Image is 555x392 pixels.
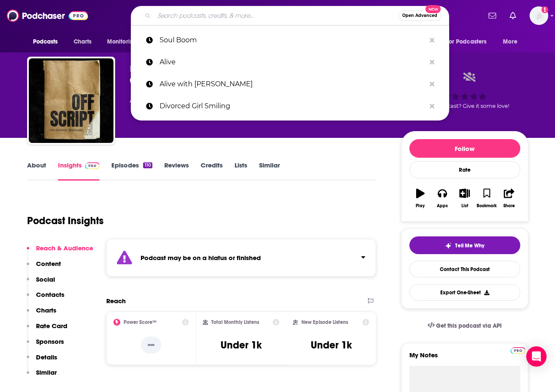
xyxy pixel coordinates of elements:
a: Alive [131,51,449,73]
p: -- [141,337,161,354]
button: Show profile menu [530,6,548,25]
p: Alive with Steve Burns [160,73,425,95]
a: Show notifications dropdown [506,8,519,23]
button: List [453,183,475,214]
p: Similar [36,368,57,376]
div: Open Intercom Messenger [526,346,547,367]
p: Details [36,353,57,361]
button: Social [27,275,55,291]
div: Search podcasts, credits, & more... [131,6,449,25]
a: InsightsPodchaser Pro [58,161,100,181]
button: open menu [497,34,528,50]
div: Bookmark [477,203,497,208]
img: Podchaser - Follow, Share and Rate Podcasts [7,8,88,24]
img: Podchaser Pro [511,347,525,354]
div: List [461,203,468,208]
p: Social [36,275,55,283]
span: More [503,36,517,48]
div: Rate [409,161,520,178]
button: open menu [441,34,499,50]
button: open menu [27,34,69,50]
button: Export One-Sheet [409,284,520,301]
label: My Notes [409,351,520,366]
img: tell me why sparkle [445,242,452,249]
a: Similar [259,161,280,181]
h3: Under 1k [311,339,352,351]
span: Good podcast? Give it some love! [420,103,509,109]
h2: New Episode Listens [301,319,348,325]
a: Alive with [PERSON_NAME] [131,73,449,95]
a: Show notifications dropdown [485,8,500,23]
p: Soul Boom [160,29,425,51]
a: Pro website [511,346,525,354]
div: Play [416,203,425,208]
button: Similar [27,368,57,384]
a: Soul Boom [131,29,449,51]
input: Search podcasts, credits, & more... [154,9,398,22]
button: Open AdvancedNew [398,11,441,21]
span: Tell Me Why [455,242,484,249]
div: Share [503,203,515,208]
a: Charts [68,34,97,50]
span: New [425,5,441,13]
p: Rate Card [36,322,67,330]
button: Follow [409,139,520,158]
span: Podcasts [33,36,58,48]
svg: Add a profile image [541,6,548,13]
a: Divorced Girl Smiling [131,95,449,117]
span: [PERSON_NAME] [130,64,190,72]
a: Credits [201,161,223,181]
span: Charts [74,36,92,48]
a: Get this podcast via API [421,315,509,336]
h2: Reach [106,297,126,305]
button: Details [27,353,57,369]
img: Podchaser Pro [85,162,100,169]
div: A podcast [130,96,328,106]
img: User Profile [530,6,548,25]
p: Content [36,260,61,268]
button: Bookmark [476,183,498,214]
button: Content [27,260,61,275]
a: Reviews [164,161,189,181]
h3: Under 1k [221,339,262,351]
section: Click to expand status details [106,239,376,277]
div: Apps [437,203,448,208]
button: Rate Card [27,322,67,337]
p: Charts [36,306,56,314]
span: Open Advanced [402,14,437,18]
h2: Power Score™ [124,319,157,325]
img: Off Script with Jamaal Bernard [29,58,113,143]
button: open menu [101,34,148,50]
span: Monitoring [107,36,137,48]
a: Episodes110 [111,161,152,181]
button: Play [409,183,431,214]
strong: Podcast may be on a hiatus or finished [141,254,261,262]
button: Reach & Audience [27,244,93,260]
button: tell me why sparkleTell Me Why [409,236,520,254]
button: Charts [27,306,56,322]
span: For Podcasters [446,36,487,48]
button: Contacts [27,291,64,306]
button: Sponsors [27,337,64,353]
div: Good podcast? Give it some love! [401,64,528,117]
span: Logged in as shcarlos [530,6,548,25]
p: Contacts [36,291,64,299]
p: Divorced Girl Smiling [160,95,425,117]
div: 110 [143,162,152,168]
h2: Total Monthly Listens [211,319,259,325]
p: Alive [160,51,425,73]
p: Sponsors [36,337,64,345]
button: Share [498,183,520,214]
span: Get this podcast via API [436,322,502,329]
button: Apps [431,183,453,214]
a: About [27,161,46,181]
a: Lists [235,161,247,181]
h1: Podcast Insights [27,214,104,227]
a: Contact This Podcast [409,261,520,277]
p: Reach & Audience [36,244,93,252]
